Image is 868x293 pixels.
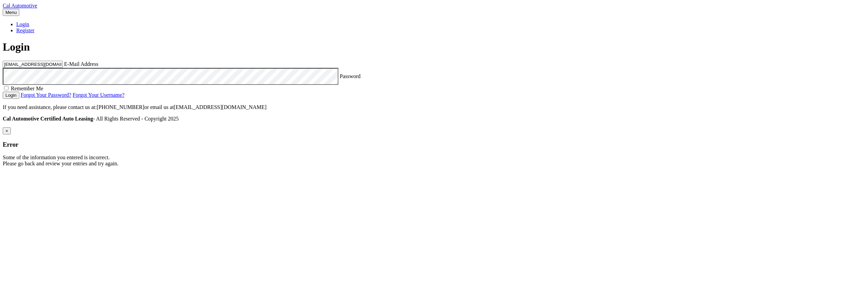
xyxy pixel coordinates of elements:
span: [PHONE_NUMBER] [97,104,144,110]
button: × [3,127,11,134]
strong: Cal Automotive Certified Auto Leasing [3,116,93,122]
span: [EMAIL_ADDRESS][DOMAIN_NAME] [174,104,267,110]
button: Login [3,92,19,99]
label: Remember Me [11,86,43,91]
button: Menu [3,9,19,16]
label: Password [340,73,360,79]
span: Login [3,41,30,53]
a: Cal Automotive [3,3,37,8]
a: Login [16,21,29,27]
p: - All Rights Reserved - Copyright 2025 [3,116,865,122]
a: Forgot Your Password? [21,92,72,98]
p: If you need assistance, please contact us at: or email us at [3,104,865,110]
span: Menu [5,10,17,15]
label: E-Mail Address [64,61,98,67]
a: Register [16,28,34,33]
input: E-Mail Address [3,61,63,68]
h3: Error [3,141,865,148]
a: Forgot Your Username? [73,92,124,98]
span: Some of the information you entered is incorrect. Please go back and review your entries and try ... [3,154,118,166]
